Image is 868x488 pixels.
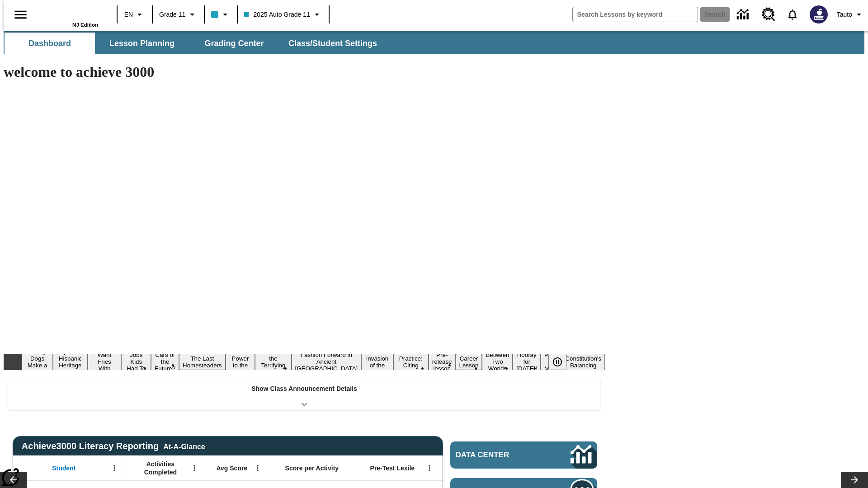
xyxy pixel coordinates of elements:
a: Data Center [731,2,756,27]
div: SubNavbar [4,31,864,54]
button: Slide 3 Do You Want Fries With That? [88,343,122,380]
button: Slide 6 The Last Homesteaders [179,354,226,370]
span: Grade 11 [159,10,185,19]
a: Data Center [450,441,597,469]
a: Home [39,4,98,22]
input: search field [573,7,698,22]
button: Slide 13 Career Lesson [456,354,482,370]
button: Class: 2025 Auto Grade 11, Select your class [241,6,325,23]
span: Student [52,464,75,472]
button: Open Menu [188,461,201,475]
a: Notifications [781,3,804,26]
button: Slide 12 Pre-release lesson [429,350,456,373]
button: Open Menu [423,461,436,475]
button: Select a new avatar [804,3,833,26]
span: Activities Completed [131,460,190,476]
button: Slide 5 Cars of the Future? [151,350,179,373]
button: Grading Center [189,33,279,54]
button: Language: EN, Select a language [120,6,149,23]
button: Slide 15 Hooray for Constitution Day! [513,350,541,373]
a: Resource Center, Will open in new tab [756,2,781,27]
button: Slide 14 Between Two Worlds [482,350,513,373]
button: Open Menu [251,461,264,475]
button: Slide 9 Fashion Forward in Ancient Rome [292,350,362,373]
span: Tauto [837,10,852,19]
div: Pause [548,354,576,370]
button: Open side menu [7,1,34,28]
h1: welcome to achieve 3000 [4,64,605,80]
div: SubNavbar [4,33,385,54]
button: Slide 2 ¡Viva Hispanic Heritage Month! [53,347,88,377]
span: Data Center [456,450,540,460]
div: Show Class Announcement Details [8,379,600,410]
img: Avatar [810,5,828,23]
span: EN [124,10,133,19]
button: Pause [548,354,566,370]
span: NJ Edition [72,22,98,28]
button: Dashboard [5,33,95,54]
button: Slide 16 Point of View [541,350,561,373]
button: Grade: Grade 11, Select a grade [156,6,201,23]
button: Slide 4 Dirty Jobs Kids Had To Do [121,343,151,380]
button: Slide 17 The Constitution's Balancing Act [561,347,605,377]
button: Open Menu [108,461,121,475]
span: Pre-Test Lexile [370,464,415,472]
button: Class/Student Settings [281,33,384,54]
button: Lesson Planning [97,33,187,54]
p: Show Class Announcement Details [251,384,357,394]
span: Avg Score [216,464,247,472]
button: Slide 8 Attack of the Terrifying Tomatoes [255,347,291,377]
span: Score per Activity [285,464,339,472]
button: Slide 11 Mixed Practice: Citing Evidence [393,347,429,377]
button: Slide 7 Solar Power to the People [226,347,255,377]
div: At-A-Glance [163,441,205,451]
span: 2025 Auto Grade 11 [244,10,310,19]
button: Slide 1 Diving Dogs Make a Splash [22,347,53,377]
button: Profile/Settings [833,6,868,23]
button: Class color is light blue. Change class color [208,6,234,23]
button: Lesson carousel, Next [841,472,868,488]
div: Home [39,3,98,28]
span: Achieve3000 Literacy Reporting [22,441,205,451]
button: Slide 10 The Invasion of the Free CD [361,347,393,377]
